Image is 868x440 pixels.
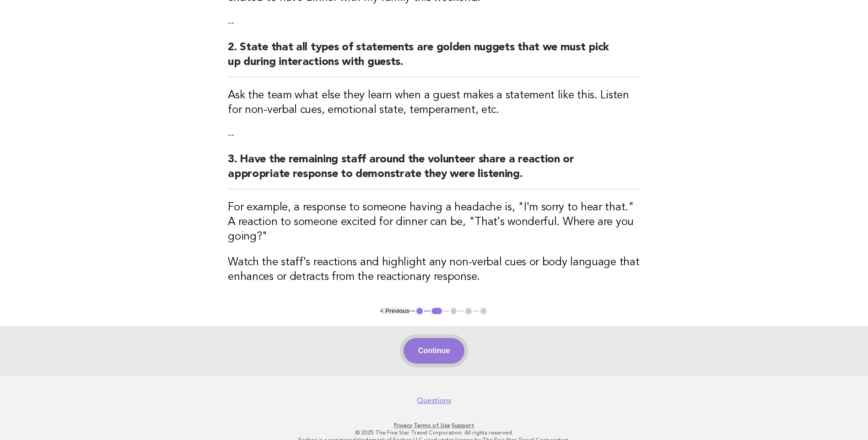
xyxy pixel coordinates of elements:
p: · · [154,422,714,429]
h3: Ask the team what else they learn when a guest makes a statement like this. Listen for non-verbal... [228,88,640,118]
a: Privacy [394,422,412,429]
a: Questions [417,396,451,405]
h2: 2. State that all types of statements are golden nuggets that we must pick up during interactions... [228,40,640,77]
button: < Previous [380,307,409,314]
p: © 2025 The Five Star Travel Corporation. All rights reserved. [154,429,714,436]
button: Continue [404,338,464,364]
a: Support [452,422,474,429]
a: Terms of Use [414,422,450,429]
h3: Watch the staff's reactions and highlight any non-verbal cues or body language that enhances or d... [228,255,640,284]
p: -- [228,129,640,141]
button: 2 [430,306,443,316]
button: 1 [415,306,424,316]
h2: 3. Have the remaining staff around the volunteer share a reaction or appropriate response to demo... [228,152,640,189]
p: -- [228,16,640,29]
h3: For example, a response to someone having a headache is, "I'm sorry to hear that." A reaction to ... [228,200,640,244]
